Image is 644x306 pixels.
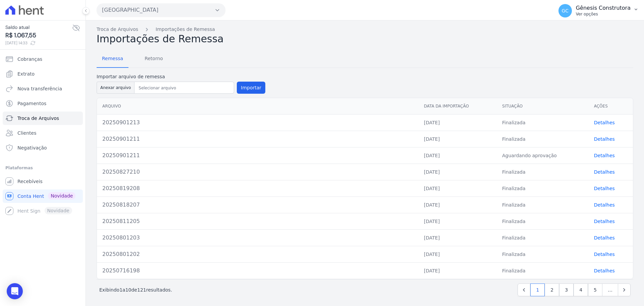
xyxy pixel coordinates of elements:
[98,52,127,65] span: Remessa
[497,262,589,279] td: Finalizada
[3,97,83,110] a: Pagamentos
[102,151,413,160] div: 20250901211
[5,31,72,40] span: R$ 1.067,55
[17,144,47,151] span: Negativação
[5,40,72,46] span: [DATE] 14:33
[17,56,42,62] span: Cobranças
[5,52,80,218] nav: Sidebar
[17,71,35,77] span: Extrato
[3,189,83,203] a: Conta Hent Novidade
[102,267,413,275] div: 20250716198
[3,82,83,95] a: Nova transferência
[5,164,80,172] div: Plataformas
[497,164,589,180] td: Finalizada
[576,11,631,17] p: Ver opções
[97,82,135,94] button: Anexar arquivo
[588,283,602,296] a: 5
[497,114,589,131] td: Finalizada
[594,219,615,224] a: Detalhes
[497,98,589,115] th: Situação
[97,26,138,33] a: Troca de Arquivos
[97,33,633,45] h2: Importações de Remessa
[102,168,413,176] div: 20250827210
[497,131,589,147] td: Finalizada
[102,234,413,242] div: 20250801203
[136,84,232,92] input: Selecionar arquivo
[5,24,72,31] span: Saldo atual
[17,100,46,107] span: Pagamentos
[594,136,615,142] a: Detalhes
[594,252,615,257] a: Detalhes
[99,287,172,293] p: Exibindo a de resultados.
[237,82,265,94] button: Importar
[17,193,44,200] span: Conta Hent
[141,52,167,65] span: Retorno
[419,180,497,196] td: [DATE]
[419,262,497,279] td: [DATE]
[3,67,83,81] a: Extrato
[497,229,589,246] td: Finalizada
[518,283,530,296] a: Previous
[553,1,644,20] button: GC Gênesis Construtora Ver opções
[545,283,559,296] a: 2
[594,268,615,273] a: Detalhes
[497,213,589,229] td: Finalizada
[419,213,497,229] td: [DATE]
[594,169,615,175] a: Detalhes
[102,135,413,143] div: 20250901211
[497,246,589,262] td: Finalizada
[3,126,83,140] a: Clientes
[419,229,497,246] td: [DATE]
[561,8,569,13] span: GC
[97,26,633,33] nav: Breadcrumb
[589,98,633,115] th: Ações
[594,235,615,241] a: Detalhes
[119,287,122,293] span: 1
[7,283,23,299] div: Open Intercom Messenger
[97,73,265,80] label: Importar arquivo de remessa
[97,3,225,17] button: [GEOGRAPHIC_DATA]
[3,52,83,66] a: Cobranças
[102,250,413,258] div: 20250801202
[97,50,128,68] a: Remessa
[3,141,83,155] a: Negativação
[594,186,615,191] a: Detalhes
[574,283,588,296] a: 4
[125,287,131,293] span: 10
[3,112,83,125] a: Troca de Arquivos
[419,246,497,262] td: [DATE]
[594,202,615,208] a: Detalhes
[559,283,574,296] a: 3
[497,180,589,196] td: Finalizada
[102,201,413,209] div: 20250818207
[3,175,83,188] a: Recebíveis
[594,120,615,125] a: Detalhes
[419,147,497,164] td: [DATE]
[137,287,146,293] span: 121
[97,98,419,115] th: Arquivo
[602,283,618,296] span: …
[497,147,589,164] td: Aguardando aprovação
[530,283,545,296] a: 1
[594,153,615,158] a: Detalhes
[419,114,497,131] td: [DATE]
[618,283,631,296] a: Next
[17,85,62,92] span: Nova transferência
[419,98,497,115] th: Data da Importação
[48,192,75,200] span: Novidade
[419,196,497,213] td: [DATE]
[17,115,59,122] span: Troca de Arquivos
[419,131,497,147] td: [DATE]
[17,178,43,185] span: Recebíveis
[156,26,215,33] a: Importações de Remessa
[497,196,589,213] td: Finalizada
[102,217,413,225] div: 20250811205
[576,5,631,11] p: Gênesis Construtora
[139,50,168,68] a: Retorno
[102,184,413,192] div: 20250819208
[102,119,413,127] div: 20250901213
[17,130,36,136] span: Clientes
[419,164,497,180] td: [DATE]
